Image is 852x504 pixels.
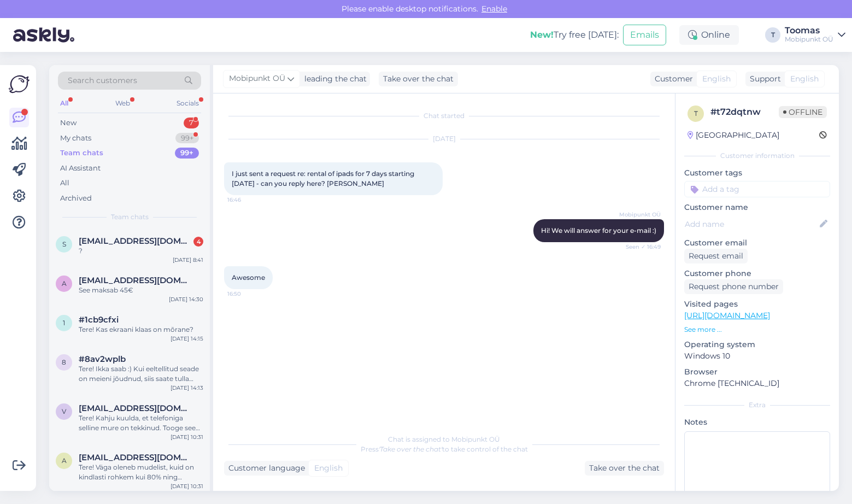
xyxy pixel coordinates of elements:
p: Customer email [684,237,830,249]
span: English [790,73,819,85]
a: [URL][DOMAIN_NAME] [684,310,770,320]
a: ToomasMobipunkt OÜ [785,26,845,44]
span: Awesome [232,273,265,282]
span: Press to take control of the chat [361,445,528,453]
span: English [702,73,731,85]
p: Chrome [TECHNICAL_ID] [684,378,830,389]
span: #1cb9cfxi [79,315,119,325]
div: Archived [60,193,92,204]
div: Web [113,96,132,110]
span: Chat is assigned to Mobipunkt OÜ [388,435,500,443]
div: Online [679,25,739,45]
div: Mobipunkt OÜ [785,35,833,44]
div: All [60,178,69,189]
div: Request phone number [684,279,783,294]
div: T [765,27,780,43]
div: Chat started [224,111,664,121]
div: Support [745,73,781,85]
span: visnapuuelar@gmail.com [79,403,192,413]
div: Extra [684,400,830,410]
span: Hi! We will answer for your e-mail :) [541,226,656,235]
p: Customer phone [684,268,830,279]
span: sergeikonenko@gmail.com [79,236,192,246]
div: [DATE] 14:15 [171,335,203,343]
span: #8av2wplb [79,354,126,364]
div: Customer language [224,462,305,474]
span: Enable [478,4,510,14]
span: v [62,407,66,415]
div: ? [79,246,203,256]
span: s [62,240,66,248]
span: Seen ✓ 16:49 [620,243,661,251]
p: Customer tags [684,167,830,179]
div: Customer [650,73,693,85]
span: Mobipunkt OÜ [619,210,661,219]
div: 99+ [175,133,199,144]
div: Customer information [684,151,830,161]
div: [DATE] 10:31 [171,433,203,441]
div: Tere! Kas ekraani klaas on mõrane? [79,325,203,335]
div: Tere! Väga oleneb mudelist, kuid on kindlasti rohkem kui 80% ning tihtipeale ka täiesti uue akuga :) [79,462,203,482]
div: Tere! Ikka saab :) Kui eeltellitud seade on meieni jõudnud, siis saate tulla esindusse koha [PERS... [79,364,203,384]
span: 1 [63,319,65,327]
div: Take over the chat [585,461,664,476]
div: Tere! Kahju kuulda, et telefoniga selline mure on tekkinud. Tooge see palun meie esindusse, et sa... [79,413,203,433]
p: Operating system [684,339,830,350]
span: andravisnap@gmail.com [79,453,192,462]
span: Mobipunkt OÜ [229,73,285,85]
div: Take over the chat [379,72,458,86]
div: [DATE] 14:13 [171,384,203,392]
div: # t72dqtnw [710,106,779,119]
p: Visited pages [684,298,830,310]
p: Browser [684,366,830,378]
div: My chats [60,133,91,144]
div: Team chats [60,148,103,159]
div: [DATE] [224,134,664,144]
div: [DATE] 14:30 [169,295,203,303]
div: Socials [174,96,201,110]
i: 'Take over the chat' [379,445,442,453]
div: Try free [DATE]: [530,28,619,42]
button: Emails [623,25,666,45]
input: Add a tag [684,181,830,197]
div: New [60,118,77,128]
span: a [62,279,67,288]
div: All [58,96,70,110]
p: See more ... [684,325,830,335]
span: aluvedu@gmail.com [79,276,192,285]
span: Offline [779,106,827,118]
div: leading the chat [300,73,367,85]
span: t [694,109,698,118]
span: a [62,456,67,465]
div: [GEOGRAPHIC_DATA] [688,130,779,141]
div: Request email [684,249,748,263]
span: 16:50 [227,290,268,298]
div: 4 [193,237,203,247]
span: 8 [62,358,66,366]
p: Windows 10 [684,350,830,362]
span: 16:46 [227,196,268,204]
span: Team chats [111,212,149,222]
div: [DATE] 8:41 [173,256,203,264]
div: 7 [184,118,199,128]
span: English [314,462,343,474]
img: Askly Logo [9,74,30,95]
div: See maksab 45€ [79,285,203,295]
div: Toomas [785,26,833,35]
div: [DATE] 10:31 [171,482,203,490]
p: Customer name [684,202,830,213]
div: 99+ [175,148,199,159]
p: Notes [684,417,830,428]
span: Search customers [68,75,137,86]
input: Add name [685,218,818,230]
b: New! [530,30,554,40]
div: AI Assistant [60,163,101,174]
span: I just sent a request re: rental of ipads for 7 days starting [DATE] - can you reply here? [PERSO... [232,169,416,187]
